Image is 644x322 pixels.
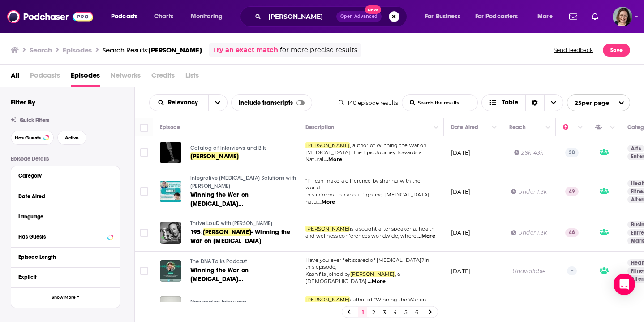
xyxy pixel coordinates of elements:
a: 4 [391,307,399,318]
span: Winning the War on [MEDICAL_DATA] with [190,191,249,217]
div: Language [18,213,107,220]
span: Toggle select row [140,148,148,157]
p: 49 [565,187,579,196]
button: open menu [185,9,234,24]
span: 195: [190,228,203,236]
p: [DATE] [451,229,470,236]
p: [DATE] [451,149,470,157]
button: Column Actions [543,122,554,133]
span: , a [DEMOGRAPHIC_DATA] [305,271,400,284]
div: Power Score [563,122,575,133]
span: Lists [185,68,199,87]
span: ...More [324,156,342,163]
span: Toggle select row [140,229,148,237]
span: Show More [52,295,76,300]
a: The DNA Talks Podcast [190,258,297,266]
div: 140 episode results [339,100,398,106]
span: Have you ever felt scared of [MEDICAL_DATA]?In this episode, [305,257,429,270]
span: For Podcasters [475,10,518,23]
a: Podchaser - Follow, Share and Rate Podcasts [7,8,93,25]
a: 195:[PERSON_NAME]- Winning the War on [MEDICAL_DATA] [190,228,297,246]
button: Column Actions [575,122,586,133]
button: open menu [105,9,149,24]
h2: Filter By [11,98,35,106]
p: 30 [565,148,579,157]
div: Has Guests [595,122,608,133]
div: Has Guests [18,234,105,240]
div: Open Intercom Messenger [614,274,635,295]
a: Search Results:[PERSON_NAME] [103,46,202,54]
button: Active [57,131,86,145]
h3: Search [30,46,52,54]
span: ...More [317,199,335,206]
span: [PERSON_NAME] [305,296,350,303]
button: Column Actions [431,122,442,133]
span: Credits [151,68,175,87]
span: New [365,5,381,14]
div: Category [18,173,107,179]
p: 46 [565,228,579,237]
span: Active [65,135,79,140]
span: Open Advanced [340,14,378,19]
div: Explicit [18,274,107,280]
div: Reach [509,122,526,133]
span: Integrative [MEDICAL_DATA] Solutions with [PERSON_NAME] [190,175,296,189]
span: and wellness conferences worldwide, where [305,233,416,239]
div: Episode Length [18,254,107,260]
button: open menu [567,94,630,111]
span: [PERSON_NAME] [305,226,350,232]
span: is a sought-after speaker at health [350,226,434,232]
span: [PERSON_NAME] [350,271,395,277]
div: Include transcripts [231,94,312,111]
button: Date Aired [18,191,112,202]
span: [PERSON_NAME] [305,142,350,148]
span: Toggle select row [140,267,148,275]
span: [PERSON_NAME] [203,228,251,236]
button: open menu [150,100,208,106]
div: Date Aired [451,122,478,133]
span: [MEDICAL_DATA]: The Epic Journey Towards a Natural [305,149,421,163]
div: Sort Direction [525,95,544,111]
span: Logged in as micglogovac [613,7,632,26]
span: Catalog of Interviews and Bits [190,145,266,151]
span: [PERSON_NAME] [190,152,239,160]
a: Episodes [71,68,100,87]
button: Show More [11,287,120,308]
h2: Choose View [481,94,563,111]
button: open menu [419,9,472,24]
span: Charts [154,10,173,23]
button: Has Guests [18,231,112,242]
span: author of "Winning the War on [350,296,426,303]
span: for more precise results [280,45,357,55]
a: Show notifications dropdown [588,9,602,24]
span: Thrive LouD with [PERSON_NAME] [190,220,272,226]
button: open menu [469,9,531,24]
span: Table [502,100,518,106]
a: Newsmaker Interviews [190,299,297,307]
a: Charts [148,9,179,24]
a: 2 [369,307,378,318]
button: Column Actions [607,122,618,133]
a: Integrative [MEDICAL_DATA] Solutions with [PERSON_NAME] [190,174,297,190]
span: 25 per page [567,96,609,110]
button: Column Actions [489,122,500,133]
a: [PERSON_NAME] [190,152,297,161]
a: 6 [412,307,421,318]
div: Episode [160,122,180,133]
span: ...More [368,278,386,285]
div: Date Aired [18,193,107,200]
button: Episode Length [18,251,112,262]
button: Language [18,211,112,222]
button: open menu [531,9,564,24]
div: Under 1.3k [511,229,547,236]
p: Episode Details [11,156,120,162]
button: Category [18,170,112,181]
p: [DATE] [451,188,470,196]
button: Send feedback [551,43,596,57]
span: Toggle select row [140,187,148,196]
a: All [11,68,19,87]
button: Show profile menu [613,7,632,26]
a: Winning the War on [MEDICAL_DATA] with [190,191,297,209]
h3: Episodes [63,46,92,54]
span: Has Guests [15,135,41,140]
